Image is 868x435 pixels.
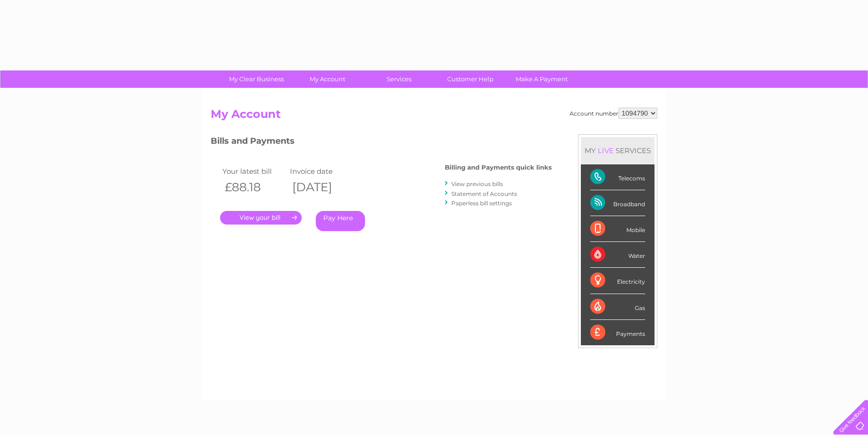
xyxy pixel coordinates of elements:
div: Broadband [590,190,645,216]
a: Pay Here [316,211,365,231]
div: Account number [570,108,657,119]
th: £88.18 [220,178,288,197]
a: Make A Payment [503,70,580,88]
a: Paperless bill settings [451,200,512,207]
div: Electricity [590,268,645,294]
div: LIVE [596,146,616,155]
th: [DATE] [288,178,355,197]
div: MY SERVICES [581,137,655,164]
td: Your latest bill [220,165,288,178]
h4: Billing and Payments quick links [445,164,552,171]
a: Services [360,70,438,88]
a: Statement of Accounts [451,190,517,197]
h3: Bills and Payments [211,134,552,151]
h2: My Account [211,108,657,125]
div: Payments [590,320,645,345]
td: Invoice date [288,165,355,178]
div: Mobile [590,216,645,242]
a: . [220,211,302,225]
a: My Clear Business [218,70,295,88]
div: Water [590,242,645,268]
div: Telecoms [590,164,645,190]
div: Gas [590,294,645,320]
a: Customer Help [432,70,509,88]
a: My Account [289,70,366,88]
a: View previous bills [451,180,503,187]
